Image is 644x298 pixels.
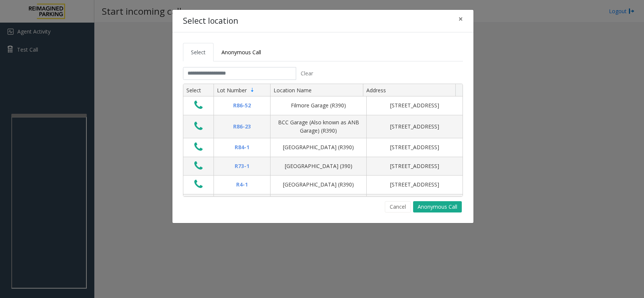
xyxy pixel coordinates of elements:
[296,67,317,80] button: Clear
[371,180,458,189] div: [STREET_ADDRESS]
[275,101,362,110] div: Filmore Garage (R390)
[275,180,362,189] div: [GEOGRAPHIC_DATA] (R390)
[275,118,362,135] div: BCC Garage (Also known as ANB Garage) (R390)
[218,122,266,131] div: R86-23
[371,122,458,131] div: [STREET_ADDRESS]
[218,101,266,110] div: R86-52
[274,87,312,94] span: Location Name
[371,143,458,151] div: [STREET_ADDRESS]
[218,143,266,151] div: R84-1
[183,43,463,61] ul: Tabs
[458,14,463,24] span: ×
[183,84,463,196] div: Data table
[249,87,255,93] span: Sortable
[183,84,214,97] th: Select
[218,162,266,170] div: R73-1
[275,143,362,151] div: [GEOGRAPHIC_DATA] (R390)
[217,87,247,94] span: Lot Number
[371,101,458,110] div: [STREET_ADDRESS]
[218,180,266,189] div: R4-1
[371,162,458,170] div: [STREET_ADDRESS]
[413,201,462,212] button: Anonymous Call
[385,201,411,212] button: Cancel
[453,10,468,28] button: Close
[275,162,362,170] div: [GEOGRAPHIC_DATA] (390)
[191,49,206,56] span: Select
[183,15,238,27] h4: Select location
[366,87,386,94] span: Address
[221,49,261,56] span: Anonymous Call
